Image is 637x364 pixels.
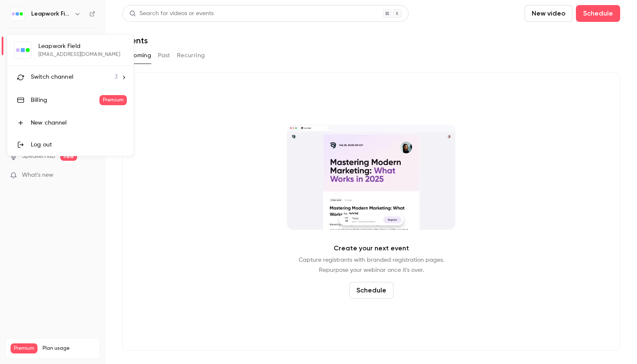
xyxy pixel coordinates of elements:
span: Premium [99,95,127,105]
div: Billing [31,96,99,104]
span: 3 [115,73,118,82]
span: Switch channel [31,73,73,82]
div: New channel [31,119,127,127]
div: Log out [31,141,127,149]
